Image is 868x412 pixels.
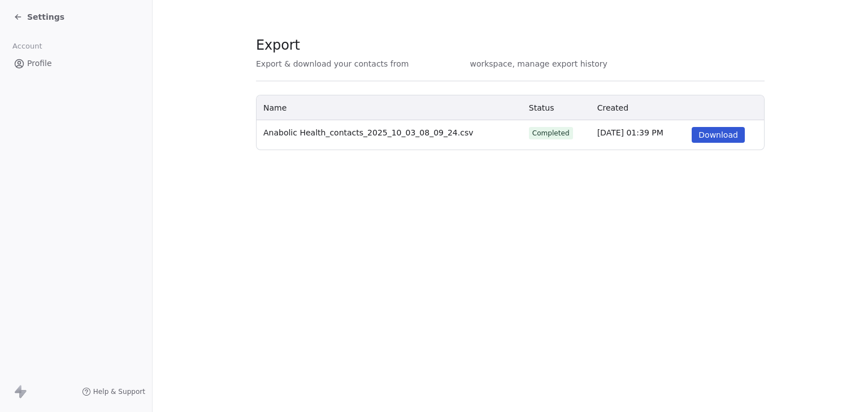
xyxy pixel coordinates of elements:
span: Account [7,38,47,55]
span: Status [529,103,554,112]
a: Profile [9,54,143,73]
span: Profile [27,58,52,69]
a: Help & Support [82,387,145,396]
span: Settings [27,11,64,23]
span: workspace, manage export history [470,58,607,69]
span: Anabolic Health_contacts_2025_10_03_08_09_24.csv [263,128,474,137]
span: Created [597,103,628,112]
a: Settings [14,11,64,23]
button: Download [692,127,745,143]
div: Completed [532,128,570,138]
span: Name [263,103,287,112]
td: [DATE] 01:39 PM [591,120,685,150]
span: Export & download your contacts from [256,58,409,69]
span: Export [256,37,607,54]
span: Help & Support [93,387,145,396]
